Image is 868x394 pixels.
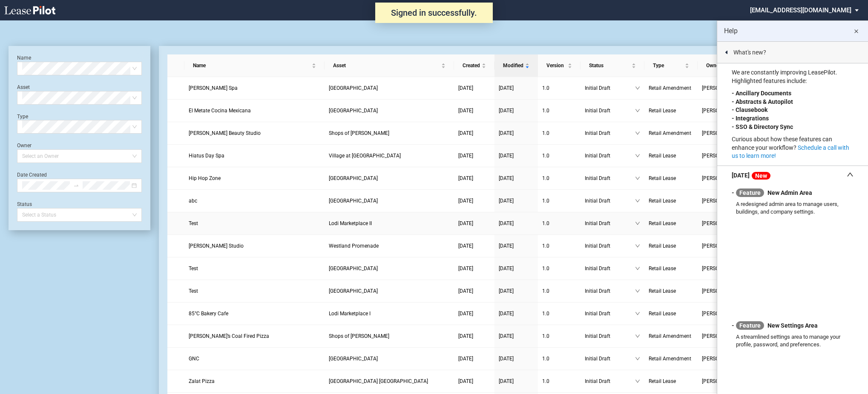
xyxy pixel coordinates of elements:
[542,266,549,271] span: 1 . 0
[329,354,450,363] a: [GEOGRAPHIC_DATA]
[635,356,640,361] span: down
[189,175,221,181] span: Hip Hop Zone
[581,54,644,77] th: Status
[73,183,79,188] span: swap-right
[325,54,454,77] th: Asset
[702,84,748,92] span: [PERSON_NAME]
[503,61,523,70] span: Modified
[585,264,635,273] span: Initial Draft
[499,85,514,91] span: [DATE]
[649,175,676,181] span: Retail Lease
[458,332,490,340] a: [DATE]
[329,378,428,384] span: Town Center Colleyville
[542,242,576,250] a: 1.0
[649,266,676,271] span: Retail Lease
[499,242,534,250] a: [DATE]
[17,201,32,207] label: Status
[542,333,549,339] span: 1 . 0
[329,175,378,181] span: Plaza Mexico
[542,153,549,159] span: 1 . 0
[585,287,635,295] span: Initial Draft
[649,378,676,384] span: Retail Lease
[542,287,576,295] a: 1.0
[542,108,549,114] span: 1 . 0
[189,151,320,160] a: Hiatus Day Spa
[463,61,480,70] span: Created
[189,108,251,114] span: El Metate Cocina Mexicana
[458,84,490,92] a: [DATE]
[329,108,378,114] span: Plaza Mexico
[458,85,473,91] span: [DATE]
[458,378,473,384] span: [DATE]
[329,106,450,115] a: [GEOGRAPHIC_DATA]
[454,54,494,77] th: Created
[189,220,198,226] span: Test
[649,356,691,362] span: Retail Amendment
[702,106,748,115] span: [PERSON_NAME]
[649,130,691,136] span: Retail Amendment
[329,332,450,340] a: Shops of [PERSON_NAME]
[189,377,320,385] a: Zalat Pizza
[17,172,47,178] label: Date Created
[542,175,549,181] span: 1 . 0
[499,108,514,114] span: [DATE]
[17,55,31,61] label: Name
[542,311,549,317] span: 1 . 0
[189,378,215,384] span: Zalat Pizza
[329,333,389,339] span: Shops of Kendall
[702,309,748,318] span: [PERSON_NAME]
[542,356,549,362] span: 1 . 0
[189,197,320,205] a: abc
[458,354,490,363] a: [DATE]
[458,266,473,271] span: [DATE]
[189,354,320,363] a: GNC
[458,130,473,136] span: [DATE]
[189,84,320,92] a: [PERSON_NAME] Spa
[542,197,576,205] a: 1.0
[698,54,757,77] th: Owner
[635,198,640,203] span: down
[329,130,389,136] span: Shops of Kendall
[189,264,320,273] a: Test
[653,61,683,70] span: Type
[189,106,320,115] a: El Metate Cocina Mexicana
[649,377,693,385] a: Retail Lease
[499,220,514,226] span: [DATE]
[635,243,640,248] span: down
[702,332,748,340] span: [PERSON_NAME]
[635,176,640,181] span: down
[458,175,473,181] span: [DATE]
[458,242,490,250] a: [DATE]
[644,54,698,77] th: Type
[635,288,640,294] span: down
[542,198,549,204] span: 1 . 0
[189,332,320,340] a: [PERSON_NAME]’s Coal Fired Pizza
[458,197,490,205] a: [DATE]
[329,129,450,137] a: Shops of [PERSON_NAME]
[329,219,450,228] a: Lodi Marketplace II
[499,151,534,160] a: [DATE]
[458,219,490,228] a: [DATE]
[458,153,473,159] span: [DATE]
[458,220,473,226] span: [DATE]
[458,309,490,318] a: [DATE]
[702,242,748,250] span: [PERSON_NAME]
[329,356,378,362] span: Stones River Town Centre
[702,287,748,295] span: [PERSON_NAME]
[542,354,576,363] a: 1.0
[189,287,320,295] a: Test
[189,130,261,136] span: Donna Beauty Studio
[649,264,693,273] a: Retail Lease
[635,131,640,136] span: down
[499,266,514,271] span: [DATE]
[585,197,635,205] span: Initial Draft
[585,354,635,363] span: Initial Draft
[458,151,490,160] a: [DATE]
[499,309,534,318] a: [DATE]
[184,54,325,77] th: Name
[329,153,401,159] span: Village at Stone Oak
[702,264,748,273] span: [PERSON_NAME]
[329,264,450,273] a: [GEOGRAPHIC_DATA]
[546,61,566,70] span: Version
[189,311,228,317] span: 85°C Bakery Cafe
